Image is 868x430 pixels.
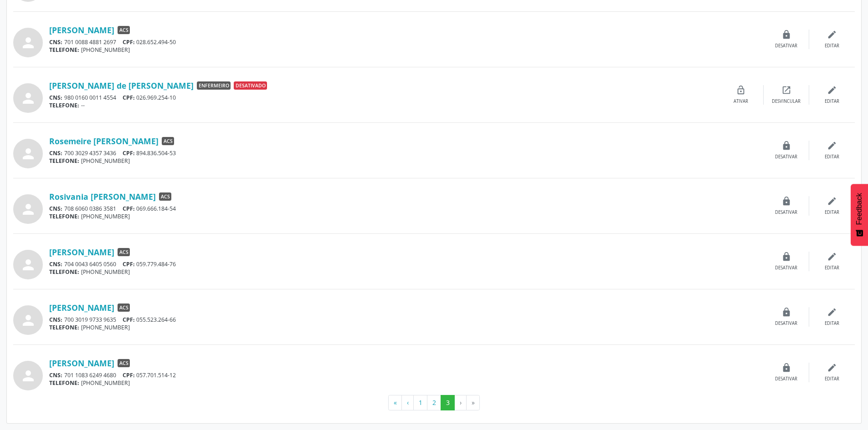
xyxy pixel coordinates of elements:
[162,137,174,145] span: ACS
[49,94,62,101] span: CNS:
[49,157,764,165] div: [PHONE_NUMBER]
[20,257,36,273] i: person
[49,371,62,379] span: CNS:
[781,196,791,206] i: lock
[413,395,427,410] button: Go to page 1
[123,94,135,101] span: CPF:
[49,303,114,313] a: [PERSON_NAME]
[49,260,62,268] span: CNS:
[827,196,837,206] i: edit
[49,46,764,54] div: [PHONE_NUMBER]
[825,320,839,327] div: Editar
[49,316,62,324] span: CNS:
[401,395,414,410] button: Go to previous page
[13,395,855,410] ul: Pagination
[49,157,79,165] span: TELEFONE:
[734,98,748,105] div: Ativar
[49,268,79,276] span: TELEFONE:
[772,98,801,105] div: Desvincular
[825,43,839,49] div: Editar
[49,192,156,202] a: Rosivania [PERSON_NAME]
[20,368,36,384] i: person
[49,101,79,109] span: TELEFONE:
[49,324,764,331] div: [PHONE_NUMBER]
[49,205,62,212] span: CNS:
[49,136,159,146] a: Rosemeire [PERSON_NAME]
[49,46,79,54] span: TELEFONE:
[197,81,231,90] span: Enfermeiro
[20,146,36,162] i: person
[118,248,130,256] span: ACS
[123,371,135,379] span: CPF:
[825,265,839,271] div: Editar
[123,260,135,268] span: CPF:
[736,85,746,95] i: lock_open
[49,260,764,268] div: 704 0043 6405 0560 059.779.484-76
[49,94,718,101] div: 980 0160 0011 4554 026.969.254-10
[775,376,797,382] div: Desativar
[827,307,837,317] i: edit
[118,26,130,34] span: ACS
[49,81,194,91] a: [PERSON_NAME] de [PERSON_NAME]
[851,184,868,246] button: Feedback - Mostrar pesquisa
[49,38,62,46] span: CNS:
[775,43,797,49] div: Desativar
[775,265,797,271] div: Desativar
[118,359,130,367] span: ACS
[49,25,114,35] a: [PERSON_NAME]
[781,307,791,317] i: lock
[123,149,135,157] span: CPF:
[827,252,837,262] i: edit
[123,205,135,212] span: CPF:
[775,154,797,160] div: Desativar
[20,201,36,218] i: person
[49,212,79,220] span: TELEFONE:
[825,154,839,160] div: Editar
[234,81,267,90] span: Desativado
[825,98,839,105] div: Editar
[825,209,839,216] div: Editar
[388,395,402,410] button: Go to first page
[441,395,455,410] button: Go to page 3
[827,30,837,40] i: edit
[49,371,764,379] div: 701 1083 6249 4680 057.701.514-12
[427,395,441,410] button: Go to page 2
[49,379,764,387] div: [PHONE_NUMBER]
[118,304,130,312] span: ACS
[49,205,764,212] div: 708 6060 0386 3581 069.666.184-54
[123,316,135,324] span: CPF:
[20,312,36,329] i: person
[781,141,791,151] i: lock
[49,101,718,109] div: --
[49,38,764,46] div: 701 0088 4881 2697 028.652.494-50
[49,268,764,276] div: [PHONE_NUMBER]
[827,363,837,373] i: edit
[49,358,114,368] a: [PERSON_NAME]
[49,316,764,324] div: 700 3019 9733 9635 055.523.264-66
[49,212,764,220] div: [PHONE_NUMBER]
[825,376,839,382] div: Editar
[775,209,797,216] div: Desativar
[827,85,837,95] i: edit
[159,192,171,201] span: ACS
[855,193,863,225] span: Feedback
[20,35,36,51] i: person
[781,252,791,262] i: lock
[781,30,791,40] i: lock
[781,363,791,373] i: lock
[49,149,62,157] span: CNS:
[123,38,135,46] span: CPF:
[49,379,79,387] span: TELEFONE:
[49,149,764,157] div: 700 3029 4357 3436 894.836.504-53
[49,247,114,257] a: [PERSON_NAME]
[781,85,791,95] i: open_in_new
[827,141,837,151] i: edit
[775,320,797,327] div: Desativar
[20,90,36,106] i: person
[49,324,79,331] span: TELEFONE:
